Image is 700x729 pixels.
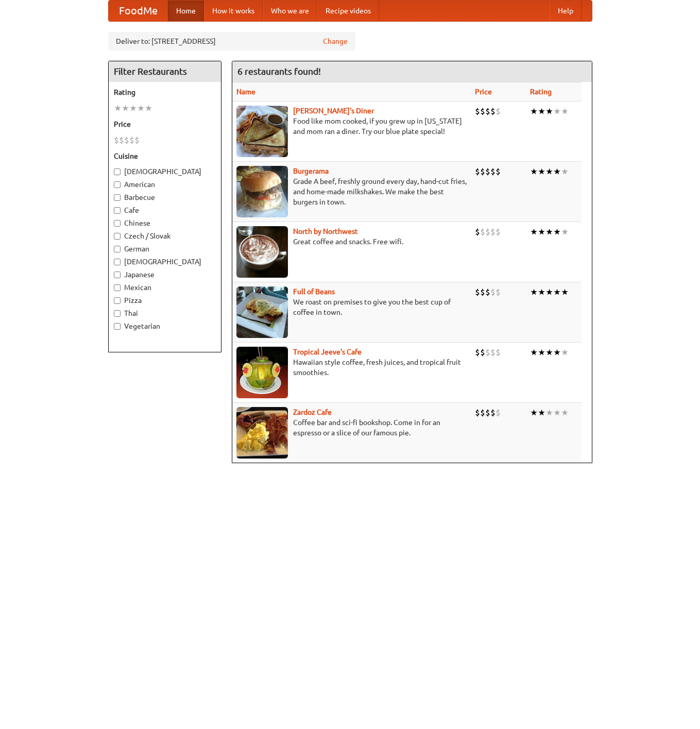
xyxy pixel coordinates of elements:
[114,269,216,280] label: Japanese
[553,226,561,238] li: ★
[480,106,485,117] li: $
[236,417,467,438] p: Coffee bar and sci-fi bookshop. Come in for an espresso or a slice of our famous pie.
[293,287,335,296] a: Full of Beans
[114,87,216,97] h5: Rating
[475,226,480,238] li: $
[263,1,317,21] a: Who we are
[119,134,124,146] li: $
[114,119,216,129] h5: Price
[553,286,561,298] li: ★
[490,286,496,298] li: $
[490,166,496,177] li: $
[114,103,122,114] li: ★
[114,231,216,241] label: Czech / Slovak
[145,103,152,114] li: ★
[485,166,490,177] li: $
[122,103,129,114] li: ★
[545,286,553,298] li: ★
[114,259,121,265] input: [DEMOGRAPHIC_DATA]
[561,226,569,238] li: ★
[496,286,501,298] li: $
[114,297,121,304] input: Pizza
[236,88,255,96] a: Name
[114,295,216,306] label: Pizza
[114,168,121,175] input: [DEMOGRAPHIC_DATA]
[475,106,480,117] li: $
[236,166,288,217] img: burgerama.jpg
[317,1,379,21] a: Recipe videos
[114,308,216,318] label: Thai
[530,166,538,177] li: ★
[114,179,216,190] label: American
[485,226,490,238] li: $
[293,227,358,235] a: North by Northwest
[490,106,496,117] li: $
[114,194,121,201] input: Barbecue
[538,347,545,358] li: ★
[545,226,553,238] li: ★
[550,1,582,21] a: Help
[538,286,545,298] li: ★
[496,166,501,177] li: $
[538,407,545,418] li: ★
[485,106,490,117] li: $
[293,167,329,175] a: Burgerama
[114,151,216,161] h5: Cuisine
[553,166,561,177] li: ★
[114,310,121,317] input: Thai
[236,106,288,157] img: sallys.jpg
[496,407,501,418] li: $
[168,1,204,21] a: Home
[204,1,263,21] a: How it works
[561,407,569,418] li: ★
[114,282,216,293] label: Mexican
[293,408,332,416] a: Zardoz Cafe
[490,407,496,418] li: $
[530,88,552,96] a: Rating
[114,166,216,177] label: [DEMOGRAPHIC_DATA]
[553,347,561,358] li: ★
[323,36,348,46] a: Change
[293,348,362,356] a: Tropical Jeeve's Cafe
[236,286,288,338] img: beans.jpg
[485,407,490,418] li: $
[496,347,501,358] li: $
[475,286,480,298] li: $
[480,286,485,298] li: $
[108,32,355,50] div: Deliver to: [STREET_ADDRESS]
[114,244,216,254] label: German
[496,106,501,117] li: $
[480,347,485,358] li: $
[114,181,121,188] input: American
[475,347,480,358] li: $
[480,226,485,238] li: $
[530,347,538,358] li: ★
[114,220,121,227] input: Chinese
[480,166,485,177] li: $
[561,347,569,358] li: ★
[237,66,321,76] ng-pluralize: 6 restaurants found!
[129,103,137,114] li: ★
[236,176,467,207] p: Grade A beef, freshly ground every day, hand-cut fries, and home-made milkshakes. We make the bes...
[530,226,538,238] li: ★
[496,226,501,238] li: $
[114,272,121,278] input: Japanese
[490,347,496,358] li: $
[538,166,545,177] li: ★
[530,286,538,298] li: ★
[114,218,216,228] label: Chinese
[134,134,140,146] li: $
[561,106,569,117] li: ★
[114,134,119,146] li: $
[124,134,129,146] li: $
[561,166,569,177] li: ★
[236,236,467,247] p: Great coffee and snacks. Free wifi.
[137,103,145,114] li: ★
[553,106,561,117] li: ★
[545,347,553,358] li: ★
[109,1,168,21] a: FoodMe
[485,347,490,358] li: $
